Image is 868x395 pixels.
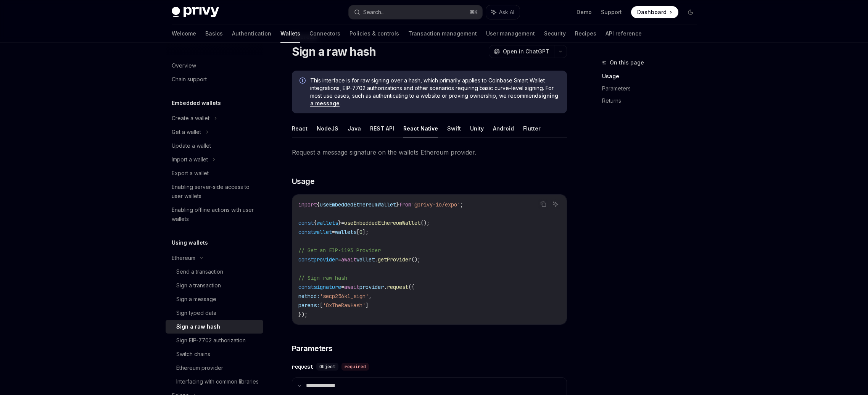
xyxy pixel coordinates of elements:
[470,119,484,137] button: Unity
[172,182,259,201] div: Enabling server-side access to user wallets
[176,281,221,290] div: Sign a transaction
[314,229,332,235] span: wallet
[166,375,263,389] a: Interfacing with common libraries
[317,219,338,226] span: wallets
[538,199,548,209] button: Copy the contents from the code block
[166,166,263,180] a: Export a wallet
[292,147,567,158] span: Request a message signature on the wallets Ethereum provider.
[166,334,263,347] a: Sign EIP-7702 authorization
[366,302,369,309] span: ]
[172,61,196,70] div: Overview
[317,119,338,137] button: NodeJS
[447,119,461,137] button: Swift
[344,219,420,226] span: useEmbeddedEthereumWallet
[523,119,541,137] button: Flutter
[320,201,396,208] span: useEmbeddedEthereumWallet
[332,229,335,235] span: =
[606,24,642,43] a: API reference
[172,114,209,123] div: Create a wallet
[348,119,361,137] button: Java
[176,308,216,318] div: Sign typed data
[378,256,411,263] span: getProvider
[551,199,560,209] button: Ask AI
[499,8,514,16] span: Ask AI
[356,229,359,235] span: [
[359,229,362,235] span: 0
[172,169,209,178] div: Export a wallet
[493,119,514,137] button: Android
[298,201,317,208] span: import
[166,139,263,153] a: Update a wallet
[349,5,482,19] button: Search...⌘K
[375,256,378,263] span: .
[176,336,246,345] div: Sign EIP-7702 authorization
[300,77,307,85] svg: Info
[420,219,430,226] span: ();
[166,73,263,86] a: Chain support
[172,75,207,84] div: Chain support
[176,322,220,331] div: Sign a raw hash
[172,7,219,18] img: dark logo
[166,279,263,292] a: Sign a transaction
[176,377,259,386] div: Interfacing with common libraries
[403,119,438,137] button: React Native
[205,24,223,43] a: Basics
[341,284,344,290] span: =
[166,306,263,320] a: Sign typed data
[359,284,384,290] span: provider
[298,284,314,290] span: const
[317,201,320,208] span: {
[172,127,201,137] div: Get a wallet
[363,8,385,17] div: Search...
[544,24,566,43] a: Security
[172,253,195,263] div: Ethereum
[399,201,411,208] span: from
[335,229,356,235] span: wallets
[503,48,549,55] span: Open in ChatGPT
[172,98,221,108] h5: Embedded wallets
[314,256,338,263] span: provider
[486,24,535,43] a: User management
[341,219,344,226] span: =
[298,274,347,281] span: // Sign raw hash
[344,284,359,290] span: await
[310,77,559,107] span: This interface is for raw signing over a hash, which primarily applies to Coinbase Smart Wallet i...
[309,24,340,43] a: Connectors
[338,256,341,263] span: =
[176,295,216,304] div: Sign a message
[172,155,208,164] div: Import a wallet
[489,45,554,58] button: Open in ChatGPT
[166,347,263,361] a: Switch chains
[292,119,308,137] button: React
[166,203,263,226] a: Enabling offline actions with user wallets
[387,284,408,290] span: request
[298,247,381,254] span: // Get an EIP-1193 Provider
[637,8,667,16] span: Dashboard
[166,265,263,279] a: Send a transaction
[280,24,300,43] a: Wallets
[172,24,196,43] a: Welcome
[341,256,356,263] span: await
[684,6,697,18] button: Toggle dark mode
[314,284,341,290] span: signature
[166,180,263,203] a: Enabling server-side access to user wallets
[292,363,313,371] div: request
[602,82,703,95] a: Parameters
[602,70,703,82] a: Usage
[298,293,320,300] span: method:
[323,302,366,309] span: '0xTheRawHash'
[166,320,263,334] a: Sign a raw hash
[408,284,414,290] span: ({
[298,311,308,318] span: });
[176,267,223,276] div: Send a transaction
[176,350,210,359] div: Switch chains
[631,6,678,18] a: Dashboard
[320,293,369,300] span: 'secp256k1_sign'
[610,58,644,67] span: On this page
[408,24,477,43] a: Transaction management
[384,284,387,290] span: .
[370,119,394,137] button: REST API
[602,95,703,107] a: Returns
[460,201,463,208] span: ;
[314,219,317,226] span: {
